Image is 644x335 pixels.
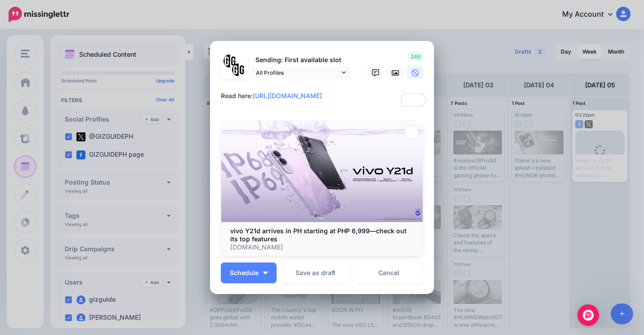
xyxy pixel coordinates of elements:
[224,54,237,68] img: 353459792_649996473822713_4483302954317148903_n-bsa138318.png
[232,63,245,77] img: JT5sWCfR-79925.png
[221,121,423,222] img: vivo Y21d arrives in PH starting at PHP 6,999—check out its top features
[230,243,414,251] p: [DOMAIN_NAME]
[408,52,423,61] span: 246
[221,263,277,283] button: Schedule
[251,66,350,79] a: All Profiles
[251,55,350,65] p: Sending: First available slot
[281,263,350,283] button: Save as draft
[256,68,340,77] span: All Profiles
[221,91,428,108] textarea: To enrich screen reader interactions, please activate Accessibility in Grammarly extension settings
[263,272,268,274] img: arrow-down-white.png
[230,270,259,276] span: Schedule
[577,304,599,326] div: Open Intercom Messenger
[221,91,428,101] div: Read here:
[354,263,423,283] a: Cancel
[230,227,407,243] b: vivo Y21d arrives in PH starting at PHP 6,999—check out its top features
